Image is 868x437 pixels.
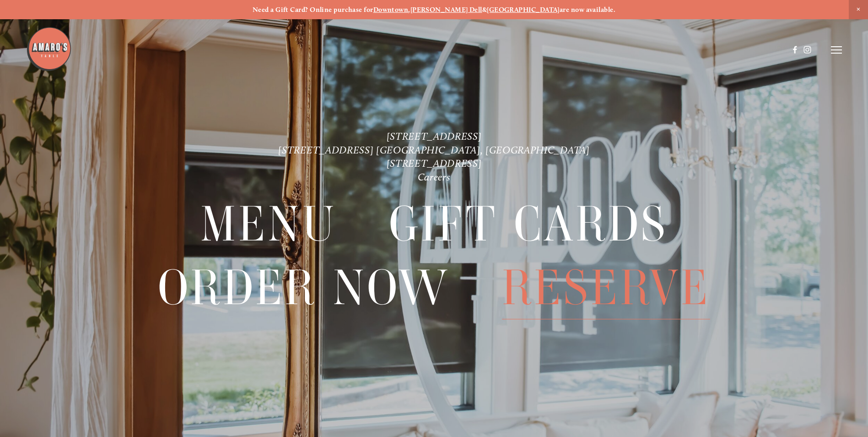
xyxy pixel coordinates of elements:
[26,26,72,72] img: Amaro's Table
[200,193,337,255] a: Menu
[502,257,710,319] span: Reserve
[389,193,668,255] a: Gift Cards
[418,171,451,183] a: Careers
[200,193,337,256] span: Menu
[387,130,482,142] a: [STREET_ADDRESS]
[408,5,410,14] strong: ,
[502,257,710,319] a: Reserve
[487,5,560,14] a: [GEOGRAPHIC_DATA]
[410,5,482,14] a: [PERSON_NAME] Dell
[278,144,589,156] a: [STREET_ADDRESS] [GEOGRAPHIC_DATA], [GEOGRAPHIC_DATA]
[387,157,482,169] a: [STREET_ADDRESS]
[389,193,668,256] span: Gift Cards
[560,5,615,14] strong: are now available.
[373,5,409,14] a: Downtown
[158,257,450,319] span: Order Now
[253,5,373,14] strong: Need a Gift Card? Online purchase for
[158,257,450,319] a: Order Now
[482,5,487,14] strong: &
